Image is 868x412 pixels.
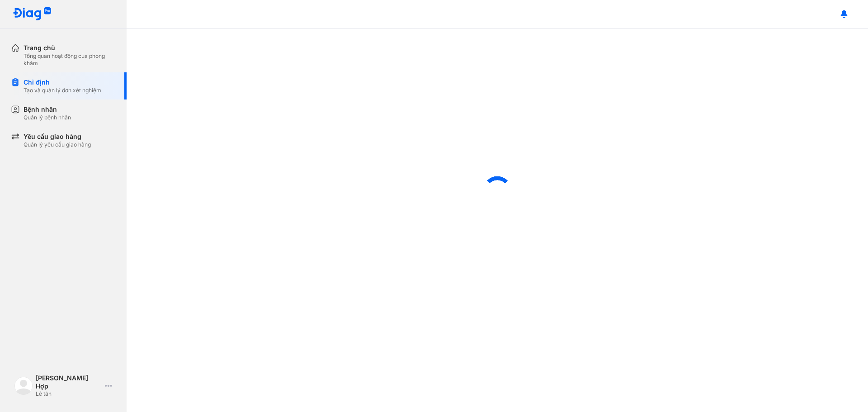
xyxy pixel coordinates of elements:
[24,114,71,121] div: Quản lý bệnh nhân
[24,141,91,148] div: Quản lý yêu cầu giao hàng
[36,390,101,398] div: Lễ tân
[36,374,101,390] div: [PERSON_NAME] Hợp
[24,52,116,67] div: Tổng quan hoạt động của phòng khám
[24,132,91,141] div: Yêu cầu giao hàng
[24,43,116,52] div: Trang chủ
[13,7,52,21] img: logo
[24,87,101,94] div: Tạo và quản lý đơn xét nghiệm
[24,105,71,114] div: Bệnh nhân
[24,78,101,87] div: Chỉ định
[14,377,33,395] img: logo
